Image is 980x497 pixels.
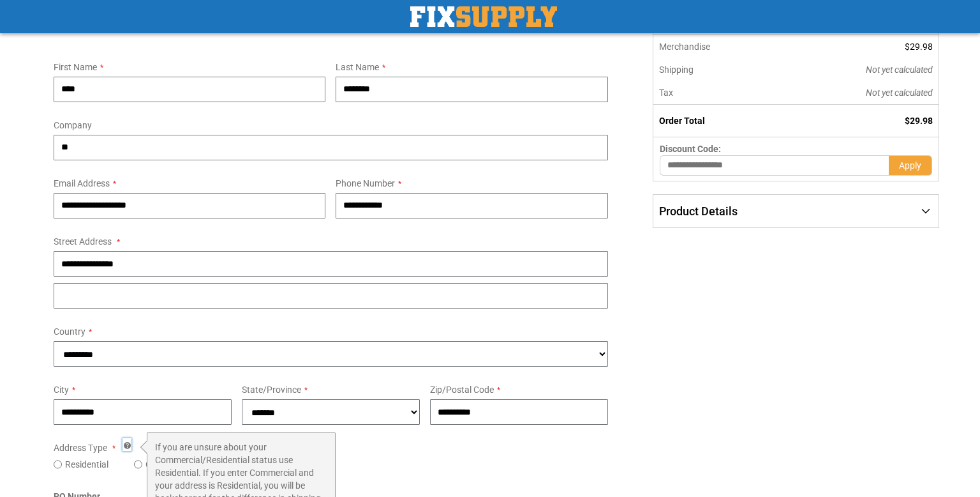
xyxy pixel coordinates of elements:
[54,62,97,72] span: First Name
[659,116,705,126] strong: Order Total
[430,385,494,395] span: Zip/Postal Code
[410,6,557,27] a: store logo
[866,65,933,75] span: Not yet calculated
[54,385,69,395] span: City
[410,6,557,27] img: Fix Industrial Supply
[659,65,694,75] span: Shipping
[905,42,933,52] span: $29.98
[242,385,301,395] span: State/Province
[145,458,193,471] label: Commercial
[866,88,933,98] span: Not yet calculated
[54,120,92,130] span: Company
[65,458,108,471] label: Residential
[653,81,780,105] th: Tax
[899,160,921,171] span: Apply
[54,178,110,188] span: Email Address
[889,155,932,176] button: Apply
[660,144,721,154] span: Discount Code:
[336,178,395,188] span: Phone Number
[653,35,780,58] th: Merchandise
[54,236,112,247] span: Street Address
[659,204,738,218] span: Product Details
[54,443,107,453] span: Address Type
[54,326,85,337] span: Country
[336,62,379,72] span: Last Name
[905,116,933,126] span: $29.98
